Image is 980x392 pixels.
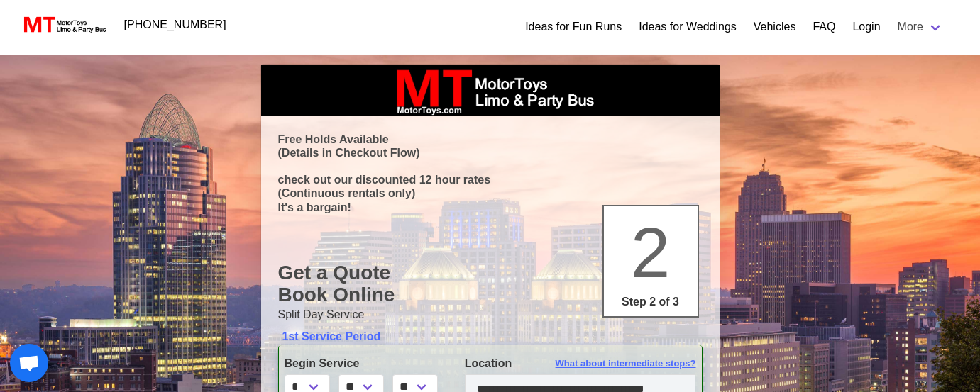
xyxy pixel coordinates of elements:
[610,293,692,310] p: Step 2 of 3
[10,344,48,382] div: Open chat
[278,186,703,200] p: (Continuous rentals only)
[813,18,835,35] a: FAQ
[384,65,597,116] img: box_logo_brand.jpeg
[285,355,444,372] label: Begin Service
[556,357,696,371] span: What about intermediate stops?
[278,146,703,159] p: (Details in Checkout Flow)
[278,262,703,306] h1: Get a Quote Book Online
[465,357,512,369] span: Location
[278,306,703,323] p: Split Day Service
[889,13,952,41] a: More
[278,133,703,146] p: Free Holds Available
[852,18,880,35] a: Login
[639,18,737,35] a: Ideas for Weddings
[631,213,671,292] span: 2
[278,173,703,186] p: check out our discounted 12 hour rates
[20,15,107,35] img: MotorToys Logo
[278,201,703,214] p: It's a bargain!
[116,11,235,39] a: [PHONE_NUMBER]
[754,18,796,35] a: Vehicles
[525,18,622,35] a: Ideas for Fun Runs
